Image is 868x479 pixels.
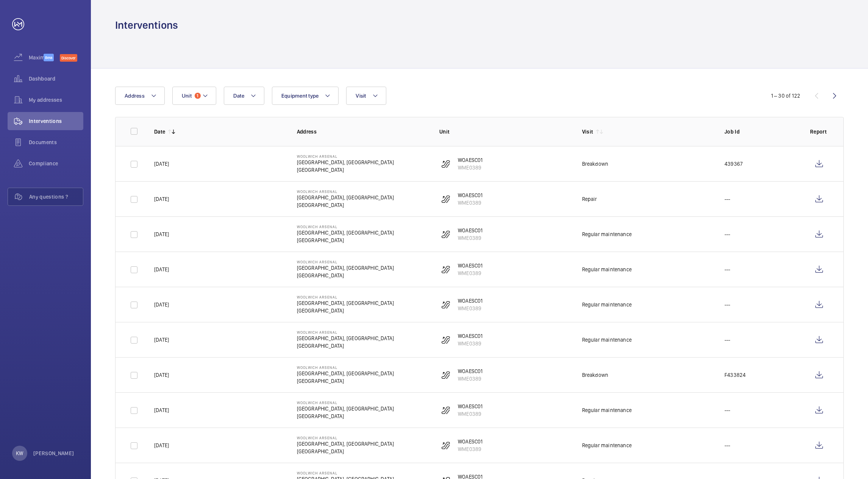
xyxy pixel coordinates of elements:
[297,128,428,135] p: Address
[297,334,394,342] p: [GEOGRAPHIC_DATA], [GEOGRAPHIC_DATA]
[297,471,394,475] p: Woolwich Arsenal
[154,336,169,344] p: [DATE]
[458,269,482,277] p: WME0389
[724,266,731,273] p: ---
[297,365,394,370] p: Woolwich Arsenal
[458,375,482,383] p: WME0389
[441,230,450,239] img: escalator.svg
[441,441,450,450] img: escalator.svg
[297,299,394,307] p: [GEOGRAPHIC_DATA], [GEOGRAPHIC_DATA]
[724,230,731,238] p: ---
[297,236,394,244] p: [GEOGRAPHIC_DATA]
[297,412,394,420] p: [GEOGRAPHIC_DATA]
[154,442,169,449] p: [DATE]
[582,336,632,344] div: Regular maintenance
[582,266,632,273] div: Regular maintenance
[582,442,632,449] div: Regular maintenance
[458,410,482,418] p: WME0389
[582,128,593,135] p: Visit
[724,195,731,203] p: ---
[356,93,366,99] span: Visit
[233,93,244,99] span: Date
[582,371,609,379] div: Breakdown
[724,336,731,344] p: ---
[458,438,482,445] p: WOAESC01
[458,367,482,375] p: WOAESC01
[29,193,83,201] span: Any questions ?
[458,156,482,164] p: WOAESC01
[29,138,83,146] span: Documents
[297,448,394,455] p: [GEOGRAPHIC_DATA]
[297,370,394,377] p: [GEOGRAPHIC_DATA], [GEOGRAPHIC_DATA]
[154,266,169,273] p: [DATE]
[724,301,731,308] p: ---
[154,160,169,168] p: [DATE]
[441,335,450,344] img: escalator.svg
[724,160,743,168] p: 439367
[297,264,394,272] p: [GEOGRAPHIC_DATA], [GEOGRAPHIC_DATA]
[458,297,482,305] p: WOAESC01
[582,406,632,414] div: Regular maintenance
[458,340,482,347] p: WME0389
[441,406,450,415] img: escalator.svg
[810,128,828,135] p: Report
[29,160,83,167] span: Compliance
[724,406,731,414] p: ---
[16,449,23,457] p: KW
[771,92,800,100] div: 1 – 30 of 122
[125,93,145,99] span: Address
[281,93,319,99] span: Equipment type
[439,128,570,135] p: Unit
[60,54,77,62] span: Discover
[458,199,482,207] p: WME0389
[297,224,394,229] p: Woolwich Arsenal
[195,93,201,99] span: 1
[154,195,169,203] p: [DATE]
[297,330,394,334] p: Woolwich Arsenal
[297,189,394,194] p: Woolwich Arsenal
[29,54,44,61] span: Maximize
[297,405,394,412] p: [GEOGRAPHIC_DATA], [GEOGRAPHIC_DATA]
[272,87,339,105] button: Equipment type
[582,230,632,238] div: Regular maintenance
[441,370,450,379] img: escalator.svg
[297,159,394,166] p: [GEOGRAPHIC_DATA], [GEOGRAPHIC_DATA]
[297,342,394,350] p: [GEOGRAPHIC_DATA]
[297,400,394,405] p: Woolwich Arsenal
[29,117,83,125] span: Interventions
[297,201,394,209] p: [GEOGRAPHIC_DATA]
[33,449,74,457] p: [PERSON_NAME]
[44,54,54,61] span: Beta
[297,377,394,385] p: [GEOGRAPHIC_DATA]
[441,300,450,309] img: escalator.svg
[29,75,83,82] span: Dashboard
[441,194,450,204] img: escalator.svg
[582,301,632,308] div: Regular maintenance
[458,262,482,269] p: WOAESC01
[154,301,169,308] p: [DATE]
[154,406,169,414] p: [DATE]
[297,194,394,201] p: [GEOGRAPHIC_DATA], [GEOGRAPHIC_DATA]
[297,272,394,279] p: [GEOGRAPHIC_DATA]
[458,445,482,453] p: WME0389
[458,234,482,242] p: WME0389
[172,87,216,105] button: Unit1
[297,307,394,314] p: [GEOGRAPHIC_DATA]
[297,440,394,448] p: [GEOGRAPHIC_DATA], [GEOGRAPHIC_DATA]
[154,128,165,135] p: Date
[29,96,83,104] span: My addresses
[724,442,731,449] p: ---
[297,166,394,174] p: [GEOGRAPHIC_DATA]
[154,230,169,238] p: [DATE]
[297,260,394,264] p: Woolwich Arsenal
[724,128,798,135] p: Job Id
[297,154,394,159] p: Woolwich Arsenal
[441,265,450,274] img: escalator.svg
[115,18,178,32] h1: Interventions
[441,159,450,168] img: escalator.svg
[582,195,597,203] div: Repair
[458,403,482,410] p: WOAESC01
[182,93,192,99] span: Unit
[297,435,394,440] p: Woolwich Arsenal
[458,164,482,171] p: WME0389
